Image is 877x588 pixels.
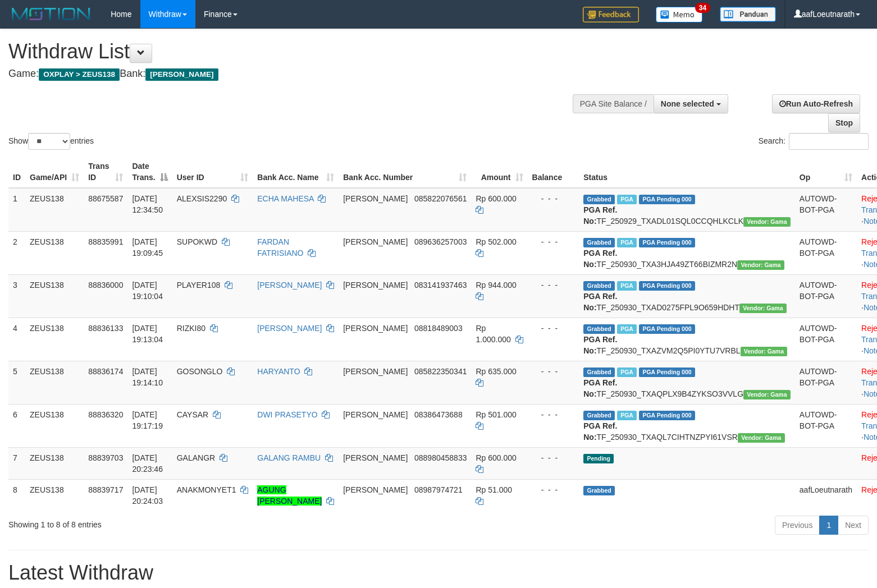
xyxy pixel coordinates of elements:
[88,324,123,333] span: 88836133
[532,236,575,247] div: - - -
[583,238,615,247] span: Grabbed
[414,237,467,246] span: Copy 089636257003 to clipboard
[743,217,791,227] span: Vendor URL: https://trx31.1velocity.biz
[795,479,857,511] td: aafLoeutnarath
[414,194,467,203] span: Copy 085822076561 to clipboard
[583,7,639,22] img: Feedback.jpg
[639,324,695,334] span: PGA Pending
[573,94,654,113] div: PGA Site Balance /
[579,318,795,361] td: TF_250930_TXAZVM2Q5PI0YTU7VRBL
[583,335,617,355] b: PGA Ref. No:
[343,453,408,462] span: [PERSON_NAME]
[583,195,615,204] span: Grabbed
[532,279,575,291] div: - - -
[532,366,575,377] div: - - -
[583,324,615,334] span: Grabbed
[145,68,218,81] span: [PERSON_NAME]
[639,238,695,247] span: PGA Pending
[8,447,25,479] td: 7
[25,274,84,318] td: ZEUS138
[88,410,123,419] span: 88836320
[88,237,123,246] span: 88835991
[177,281,221,290] span: PLAYER108
[343,410,408,419] span: [PERSON_NAME]
[583,205,617,226] b: PGA Ref. No:
[579,274,795,318] td: TF_250930_TXAD0275FPL9O659HDHT
[177,324,205,333] span: RIZKI80
[343,367,408,376] span: [PERSON_NAME]
[257,237,303,258] a: FARDAN FATRISIANO
[639,281,695,291] span: PGA Pending
[476,410,516,419] span: Rp 501.000
[737,260,784,270] span: Vendor URL: https://trx31.1velocity.biz
[25,404,84,447] td: ZEUS138
[695,3,710,13] span: 34
[88,281,123,290] span: 88836000
[8,68,573,80] h4: Game: Bank:
[132,324,163,344] span: [DATE] 19:13:04
[8,361,25,404] td: 5
[579,156,795,188] th: Status
[617,367,637,377] span: Marked by aafpengsreynich
[795,404,857,447] td: AUTOWD-BOT-PGA
[532,193,575,204] div: - - -
[339,156,471,188] th: Bank Acc. Number: activate to sort column ascending
[8,404,25,447] td: 6
[8,40,573,63] h1: Withdraw List
[528,156,579,188] th: Balance
[789,133,869,150] input: Search:
[759,133,869,150] label: Search:
[795,188,857,232] td: AUTOWD-BOT-PGA
[743,390,791,399] span: Vendor URL: https://trx31.1velocity.biz
[257,194,313,203] a: ECHA MAHESA
[579,188,795,232] td: TF_250929_TXADL01SQL0CCQHLKCLK
[739,304,787,313] span: Vendor URL: https://trx31.1velocity.biz
[257,367,300,376] a: HARYANTO
[775,516,820,535] a: Previous
[132,453,163,474] span: [DATE] 20:23:46
[579,231,795,274] td: TF_250930_TXA3HJA49ZT66BIZMR2N
[257,281,322,290] a: [PERSON_NAME]
[414,324,463,333] span: Copy 08818489003 to clipboard
[343,281,408,290] span: [PERSON_NAME]
[39,68,120,81] span: OXPLAY > ZEUS138
[132,410,163,430] span: [DATE] 19:17:19
[132,281,163,301] span: [DATE] 19:10:04
[532,452,575,463] div: - - -
[8,133,94,150] label: Show entries
[828,113,860,132] a: Stop
[795,361,857,404] td: AUTOWD-BOT-PGA
[177,194,227,203] span: ALEXSIS2290
[661,99,714,108] span: None selected
[639,195,695,204] span: PGA Pending
[25,231,84,274] td: ZEUS138
[414,453,467,462] span: Copy 088980458833 to clipboard
[8,274,25,318] td: 3
[617,411,637,420] span: Marked by aafpengsreynich
[741,347,788,356] span: Vendor URL: https://trx31.1velocity.biz
[579,361,795,404] td: TF_250930_TXAQPLX9B4ZYKSO3VVLG
[471,156,527,188] th: Amount: activate to sort column ascending
[532,409,575,420] div: - - -
[617,238,637,247] span: Marked by aafpengsreynich
[25,479,84,511] td: ZEUS138
[583,378,617,398] b: PGA Ref. No:
[654,94,728,113] button: None selected
[172,156,253,188] th: User ID: activate to sort column ascending
[476,324,510,344] span: Rp 1.000.000
[583,411,615,420] span: Grabbed
[253,156,339,188] th: Bank Acc. Name: activate to sort column ascending
[583,249,617,269] b: PGA Ref. No:
[88,194,123,203] span: 88675587
[639,367,695,377] span: PGA Pending
[532,323,575,334] div: - - -
[127,156,172,188] th: Date Trans.: activate to sort column descending
[617,195,637,204] span: Marked by aafpengsreynich
[177,237,217,246] span: SUPOKWD
[579,404,795,447] td: TF_250930_TXAQL7CIHTNZPYI61VSR
[84,156,127,188] th: Trans ID: activate to sort column ascending
[414,281,467,290] span: Copy 083141937463 to clipboard
[132,194,163,214] span: [DATE] 12:34:50
[88,367,123,376] span: 88836174
[8,318,25,361] td: 4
